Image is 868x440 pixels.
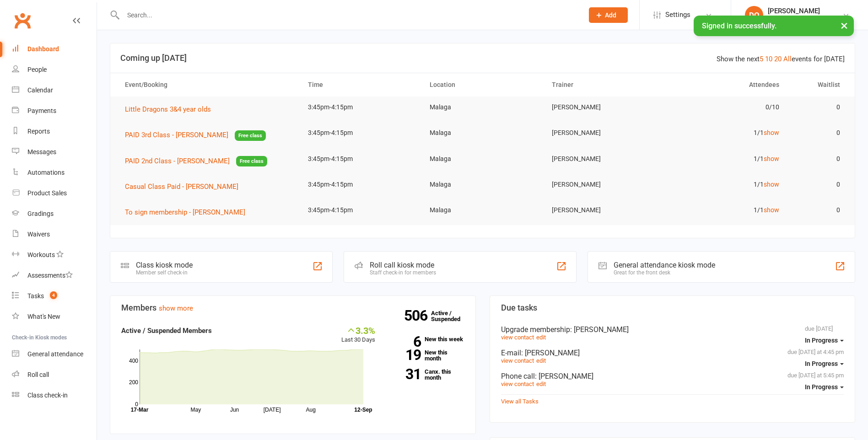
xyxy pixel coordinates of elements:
div: Dashboard [27,45,59,53]
td: [PERSON_NAME] [544,97,665,118]
span: To sign membership - [PERSON_NAME] [125,208,245,216]
td: 1/1 [665,199,787,221]
th: Location [421,73,543,97]
td: 3:45pm-4:15pm [300,97,421,118]
td: 1/1 [665,148,787,170]
span: In Progress [805,383,838,391]
div: Phone call [501,372,844,381]
a: show [764,206,779,214]
a: People [12,59,97,80]
a: show more [159,304,193,312]
strong: 31 [389,367,421,381]
span: : [PERSON_NAME] [521,349,580,357]
span: 4 [50,291,57,299]
a: Clubworx [11,9,34,32]
td: 0 [787,148,848,170]
div: Assessments [27,272,73,279]
a: 19New this month [389,349,464,361]
button: Casual Class Paid - [PERSON_NAME] [125,181,245,192]
a: What's New [12,306,97,327]
button: In Progress [805,355,844,372]
div: Gradings [27,210,54,217]
strong: Active / Suspended Members [121,327,212,335]
a: General attendance kiosk mode [12,344,97,365]
a: edit [536,334,546,341]
span: : [PERSON_NAME] [570,325,629,334]
div: Upgrade membership [501,325,844,334]
button: PAID 2nd Class - [PERSON_NAME]Free class [125,156,267,167]
a: view contact [501,334,534,341]
span: : [PERSON_NAME] [535,372,593,381]
span: PAID 3rd Class - [PERSON_NAME] [125,131,228,139]
a: Dashboard [12,39,97,59]
a: Product Sales [12,183,97,204]
td: [PERSON_NAME] [544,174,665,195]
td: 3:45pm-4:15pm [300,122,421,144]
a: Roll call [12,365,97,385]
a: Reports [12,121,97,142]
a: view contact [501,381,534,387]
div: Show the next events for [DATE] [717,54,845,64]
td: 1/1 [665,174,787,195]
div: ATI Martial Arts Malaga [768,15,835,23]
th: Event/Booking [117,73,300,97]
th: Time [300,73,421,97]
a: 5 [760,55,763,63]
div: Roll call kiosk mode [370,261,436,269]
td: Malaga [421,97,543,118]
div: General attendance kiosk mode [614,261,715,269]
a: Assessments [12,265,97,286]
div: People [27,66,47,73]
td: 1/1 [665,122,787,144]
th: Attendees [665,73,787,97]
div: Class kiosk mode [136,261,193,269]
strong: 19 [389,348,421,362]
td: 0 [787,199,848,221]
a: 20 [774,55,782,63]
th: Trainer [544,73,665,97]
a: show [764,129,779,136]
td: 0 [787,174,848,195]
span: Signed in successfully. [702,21,776,30]
div: E-mail [501,349,844,357]
button: × [836,16,852,35]
div: Member self check-in [136,269,193,276]
a: All [783,55,792,63]
a: Payments [12,101,97,121]
td: [PERSON_NAME] [544,199,665,221]
span: Add [605,11,616,19]
td: 0 [787,122,848,144]
div: Calendar [27,86,53,94]
div: Staff check-in for members [370,269,436,276]
a: edit [536,381,546,387]
h3: Due tasks [501,303,844,312]
span: In Progress [805,360,838,367]
button: To sign membership - [PERSON_NAME] [125,207,252,218]
td: [PERSON_NAME] [544,122,665,144]
a: Class kiosk mode [12,385,97,406]
td: Malaga [421,148,543,170]
a: Tasks 4 [12,286,97,306]
a: Messages [12,142,97,162]
div: Payments [27,107,56,114]
a: show [764,155,779,162]
strong: 6 [389,335,421,349]
div: Tasks [27,292,44,300]
th: Waitlist [787,73,848,97]
a: Calendar [12,80,97,101]
a: edit [536,357,546,364]
div: 3.3% [341,325,375,335]
td: 3:45pm-4:15pm [300,199,421,221]
td: Malaga [421,122,543,144]
a: 6New this week [389,336,464,342]
div: DO [745,6,763,24]
div: Class check-in [27,392,68,399]
span: PAID 2nd Class - [PERSON_NAME] [125,157,230,165]
td: [PERSON_NAME] [544,148,665,170]
a: View all Tasks [501,398,539,405]
div: Reports [27,128,50,135]
button: PAID 3rd Class - [PERSON_NAME]Free class [125,129,266,141]
div: Last 30 Days [341,325,375,345]
div: Roll call [27,371,49,378]
input: Search... [120,9,577,21]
